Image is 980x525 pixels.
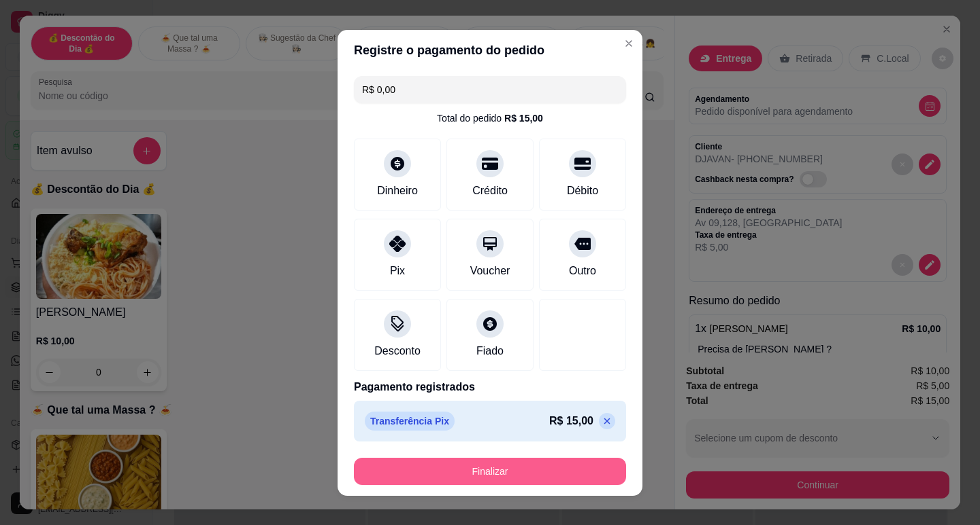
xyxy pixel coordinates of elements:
button: Finalizar [354,458,626,485]
div: Outro [569,263,596,279]
header: Registre o pagamento do pedido [338,30,642,71]
div: Débito [567,183,598,199]
div: R$ 15,00 [504,111,543,125]
div: Total do pedido [437,111,543,125]
input: Ex.: hambúrguer de cordeiro [362,76,618,103]
p: Pagamento registrados [354,379,626,395]
div: Pix [390,263,405,279]
div: Crédito [472,183,508,199]
p: R$ 15,00 [549,413,593,429]
button: Close [618,33,640,54]
div: Voucher [470,263,510,279]
div: Fiado [476,343,504,359]
p: Transferência Pix [365,412,455,431]
div: Desconto [374,343,421,359]
div: Dinheiro [377,183,418,199]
